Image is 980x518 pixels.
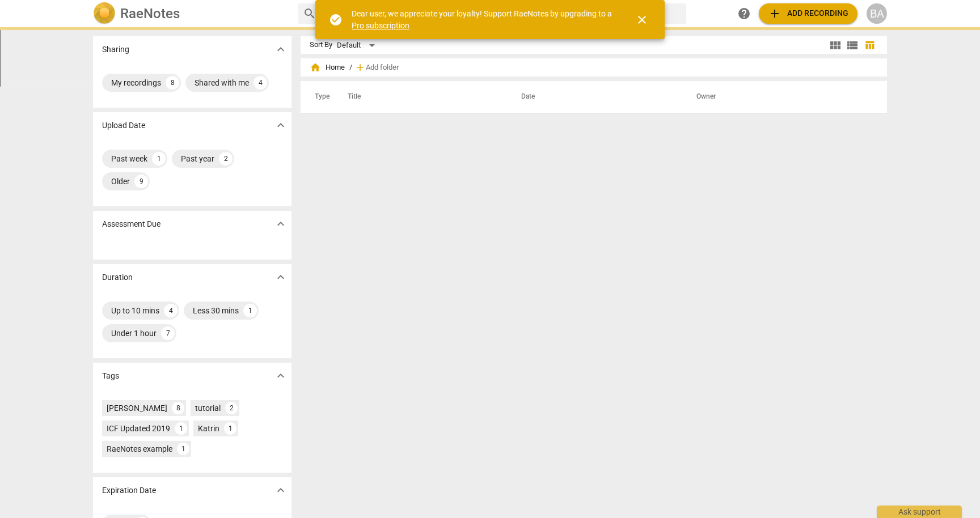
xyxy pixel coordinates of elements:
[734,3,754,24] a: Help
[254,76,267,90] div: 4
[272,367,289,384] button: Show more
[102,218,160,230] p: Assessment Due
[93,2,116,25] img: Logo
[172,402,184,414] div: 8
[508,81,683,113] th: Date
[224,422,236,435] div: 1
[93,2,289,25] a: LogoRaeNotes
[195,402,221,414] div: tutorial
[107,423,170,434] div: ICF Updated 2019
[768,7,848,20] span: Add recording
[274,217,288,231] span: expand_more
[768,7,782,20] span: add
[111,77,161,88] div: My recordings
[164,304,178,317] div: 4
[111,153,147,164] div: Past week
[354,62,366,73] span: add
[349,63,352,72] span: /
[759,3,857,24] button: Upload
[193,305,239,316] div: Less 30 mins
[274,43,288,56] span: expand_more
[274,270,288,284] span: expand_more
[274,483,288,497] span: expand_more
[274,369,288,383] span: expand_more
[152,152,166,165] div: 1
[161,326,175,340] div: 7
[195,77,249,88] div: Shared with me
[864,40,875,50] span: table_chart
[219,152,233,165] div: 2
[102,120,145,131] p: Upload Date
[181,153,214,164] div: Past year
[334,81,508,113] th: Title
[635,13,649,27] span: close
[175,422,187,435] div: 1
[683,81,875,113] th: Owner
[737,7,751,20] span: help
[102,370,119,382] p: Tags
[134,175,148,188] div: 9
[102,485,156,496] p: Expiration Date
[111,328,157,339] div: Under 1 hour
[844,37,861,54] button: List view
[827,37,844,54] button: Tile view
[272,269,289,286] button: Show more
[846,39,859,52] span: view_list
[310,62,321,73] span: home
[867,3,887,24] button: BA
[329,13,343,27] span: check_circle
[243,304,257,317] div: 1
[337,36,379,54] div: Default
[274,118,288,132] span: expand_more
[829,39,842,52] span: view_module
[107,443,172,455] div: RaeNotes example
[111,305,159,316] div: Up to 10 mins
[166,76,179,90] div: 8
[628,6,656,33] button: Close
[198,423,219,434] div: Katrin
[861,37,878,54] button: Table view
[177,443,189,455] div: 1
[272,41,289,58] button: Show more
[272,117,289,134] button: Show more
[366,63,399,72] span: Add folder
[303,7,316,20] span: search
[310,41,332,49] div: Sort By
[225,402,238,414] div: 2
[272,215,289,232] button: Show more
[877,506,962,518] div: Ask support
[102,44,129,56] p: Sharing
[111,176,130,187] div: Older
[102,271,133,283] p: Duration
[352,21,409,30] a: Pro subscription
[107,402,167,414] div: [PERSON_NAME]
[352,8,615,31] div: Dear user, we appreciate your loyalty! Support RaeNotes by upgrading to a
[310,62,345,73] span: Home
[120,6,180,22] h2: RaeNotes
[306,81,334,113] th: Type
[272,482,289,499] button: Show more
